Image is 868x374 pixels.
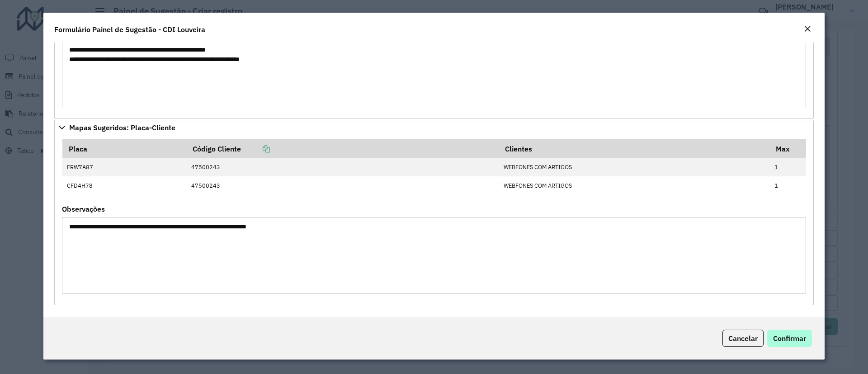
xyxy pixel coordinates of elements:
[69,124,175,131] span: Mapas Sugeridos: Placa-Cliente
[62,204,105,214] label: Observações
[770,176,806,194] td: 1
[770,139,806,158] th: Max
[54,135,814,305] div: Mapas Sugeridos: Placa-Cliente
[62,139,187,158] th: Placa
[804,25,811,33] em: Fechar
[499,158,770,176] td: WEBFONES COM ARTIGOS
[187,139,499,158] th: Código Cliente
[767,330,812,347] button: Confirmar
[499,139,770,158] th: Clientes
[62,158,187,176] td: FRW7A87
[773,334,806,343] span: Confirmar
[54,120,814,135] a: Mapas Sugeridos: Placa-Cliente
[722,330,764,347] button: Cancelar
[801,24,814,35] button: Close
[770,158,806,176] td: 1
[187,176,499,194] td: 47500243
[187,158,499,176] td: 47500243
[241,144,270,153] a: Copiar
[499,176,770,194] td: WEBFONES COM ARTIGOS
[62,176,187,194] td: CFD4H78
[728,334,758,343] span: Cancelar
[54,24,205,35] h4: Formulário Painel de Sugestão - CDI Louveira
